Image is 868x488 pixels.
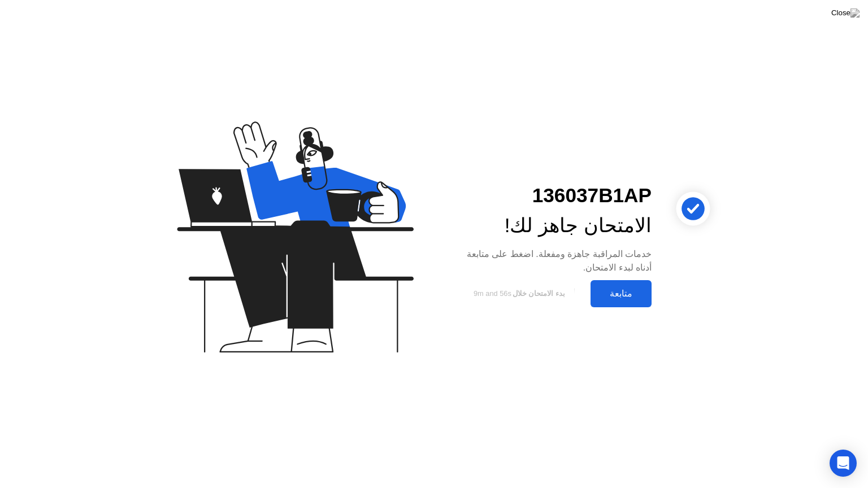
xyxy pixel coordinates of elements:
div: خدمات المراقبة جاهزة ومفعلة. اضغط على متابعة أدناه لبدء الامتحان. [452,247,652,274]
div: الامتحان جاهز لك! [452,211,652,241]
button: متابعة [591,280,652,307]
div: Open Intercom Messenger [830,450,857,477]
div: متابعة [594,288,648,299]
span: 9m and 56s [474,289,511,298]
img: Close [831,8,860,18]
div: 136037B1AP [452,181,652,211]
button: بدء الامتحان خلال9m and 56s [452,283,585,304]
